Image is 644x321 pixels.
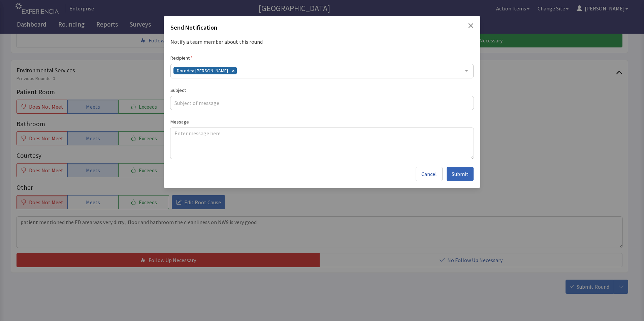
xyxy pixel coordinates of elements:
input: Subject of message [170,96,474,110]
label: Message [170,118,474,126]
span: Submit [452,170,469,178]
label: Subject [170,86,474,94]
button: Close [468,23,474,28]
button: Submit [447,167,474,181]
label: Recipient [170,54,474,62]
button: Cancel [416,167,443,181]
span: Cancel [421,170,437,178]
span: Dorodea [PERSON_NAME] [177,68,228,74]
div: Notify a team member about this round [170,38,474,46]
h2: Send Notification [170,23,217,35]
